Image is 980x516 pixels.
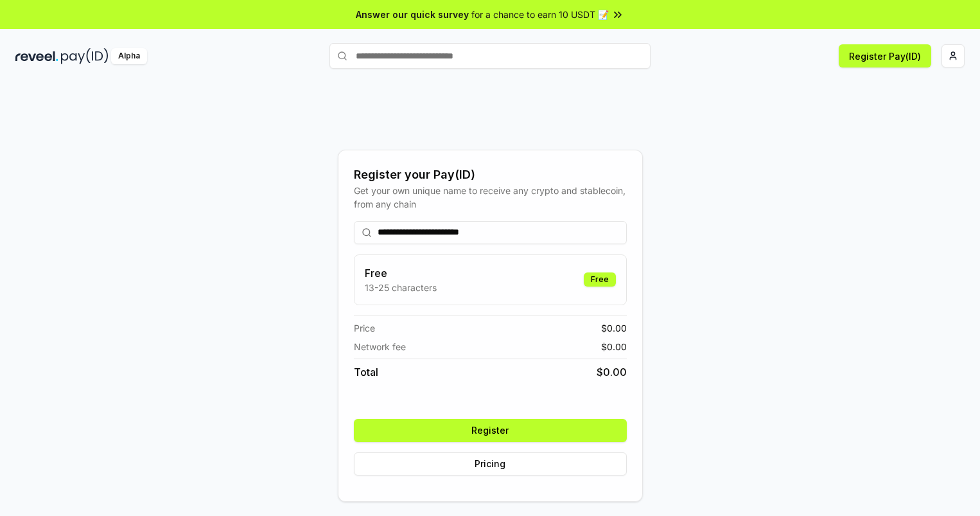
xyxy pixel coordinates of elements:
[601,340,627,353] span: $ 0.00
[354,419,627,442] button: Register
[354,364,378,380] span: Total
[111,48,147,64] div: Alpha
[597,364,627,380] span: $ 0.00
[354,452,627,476] button: Pricing
[354,340,406,353] span: Network fee
[61,48,109,64] img: pay_id
[584,272,616,287] div: Free
[354,321,375,335] span: Price
[354,166,627,184] div: Register your Pay(ID)
[471,8,609,21] span: for a chance to earn 10 USDT 📝
[365,265,437,281] h3: Free
[354,184,627,211] div: Get your own unique name to receive any crypto and stablecoin, from any chain
[601,321,627,335] span: $ 0.00
[356,8,469,21] span: Answer our quick survey
[365,281,437,294] p: 13-25 characters
[15,48,58,64] img: reveel_dark
[839,44,931,67] button: Register Pay(ID)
